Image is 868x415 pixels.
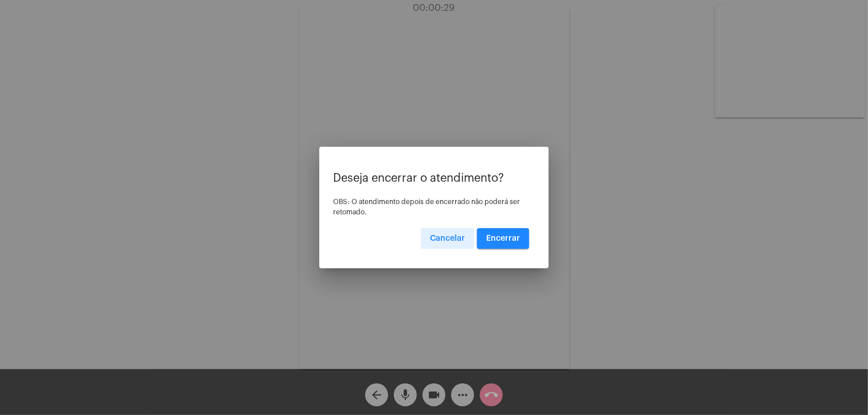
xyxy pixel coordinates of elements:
[486,234,520,242] span: Encerrar
[430,234,465,242] span: Cancelar
[421,228,474,249] button: Cancelar
[477,228,529,249] button: Encerrar
[333,198,520,216] span: OBS: O atendimento depois de encerrado não poderá ser retomado.
[333,172,535,185] p: Deseja encerrar o atendimento?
